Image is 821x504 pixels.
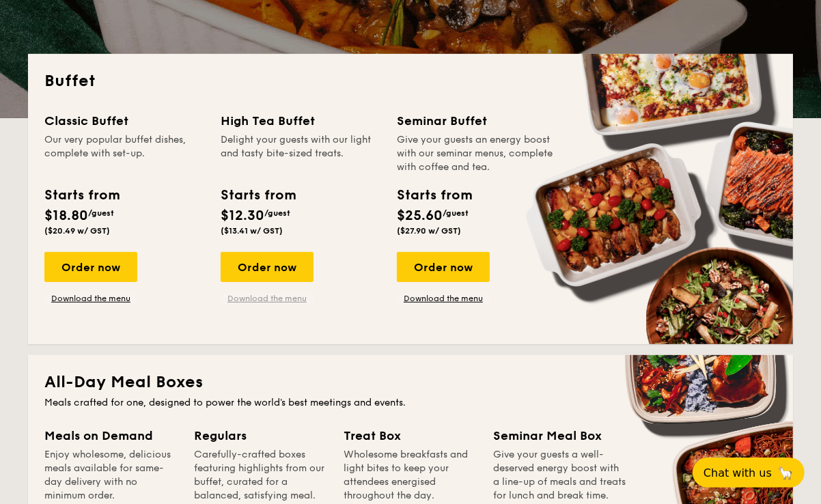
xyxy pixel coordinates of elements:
[777,465,794,481] span: 🦙
[44,111,204,130] div: Classic Buffet
[397,226,461,236] span: ($27.90 w/ GST)
[221,133,380,174] div: Delight your guests with our light and tasty bite-sized treats.
[397,208,443,224] span: $25.60
[344,426,477,445] div: Treat Box
[44,133,204,174] div: Our very popular buffet dishes, complete with set-up.
[443,208,469,218] span: /guest
[194,426,327,445] div: Regulars
[397,185,471,206] div: Starts from
[344,448,477,503] div: Wholesome breakfasts and light bites to keep your attendees energised throughout the day.
[88,208,114,218] span: /guest
[44,252,137,282] div: Order now
[704,466,772,479] span: Chat with us
[44,372,777,393] h2: All-Day Meal Boxes
[397,293,490,304] a: Download the menu
[194,448,327,503] div: Carefully-crafted boxes featuring highlights from our buffet, curated for a balanced, satisfying ...
[44,426,178,445] div: Meals on Demand
[264,208,290,218] span: /guest
[397,252,490,282] div: Order now
[221,111,380,130] div: High Tea Buffet
[397,133,557,174] div: Give your guests an energy boost with our seminar menus, complete with coffee and tea.
[44,293,137,304] a: Download the menu
[221,252,314,282] div: Order now
[221,293,314,304] a: Download the menu
[44,208,88,224] span: $18.80
[221,208,264,224] span: $12.30
[493,426,626,445] div: Seminar Meal Box
[44,396,777,410] div: Meals crafted for one, designed to power the world's best meetings and events.
[693,458,805,488] button: Chat with us🦙
[44,448,178,503] div: Enjoy wholesome, delicious meals available for same-day delivery with no minimum order.
[44,226,110,236] span: ($20.49 w/ GST)
[397,111,557,130] div: Seminar Buffet
[221,226,283,236] span: ($13.41 w/ GST)
[44,185,119,206] div: Starts from
[221,185,295,206] div: Starts from
[44,70,777,92] h2: Buffet
[493,448,626,503] div: Give your guests a well-deserved energy boost with a line-up of meals and treats for lunch and br...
